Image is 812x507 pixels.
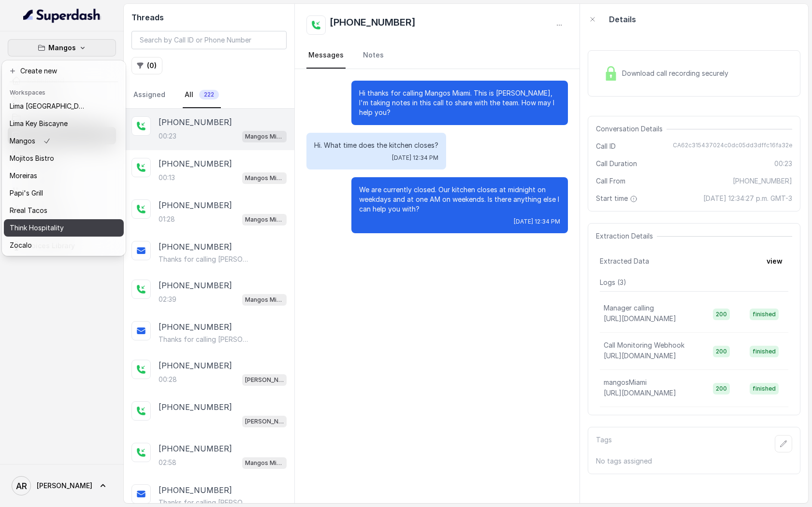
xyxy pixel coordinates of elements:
p: Think Hospitality [10,222,64,234]
p: Mangos [48,42,76,54]
p: Lima Key Biscayne [10,118,68,129]
button: Create new [4,62,124,80]
p: Moreiras [10,170,37,182]
p: Papi's Grill [10,187,43,199]
p: Mangos [10,135,35,147]
button: Mangos [8,39,116,56]
p: Mojitos Bistro [10,153,54,164]
p: Lima [GEOGRAPHIC_DATA] [10,100,87,112]
div: Mangos [2,60,126,256]
p: Zocalo [10,239,32,251]
header: Workspaces [4,84,124,99]
p: Rreal Tacos [10,205,47,216]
